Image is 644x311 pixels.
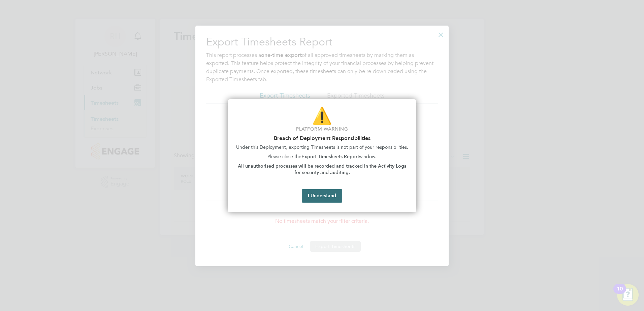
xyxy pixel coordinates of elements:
span: Please close the [267,154,301,160]
p: Under this Deployment, exporting Timesheets is not part of your responsibilities. [236,144,408,151]
p: ⚠️ [236,105,408,127]
strong: Export Timesheets Report [301,154,359,160]
p: Platform Warning [236,126,408,133]
button: I Understand [302,189,342,203]
h2: Breach of Deployment Responsibilities [236,135,408,141]
strong: All unauthorised processes will be recorded and tracked in the Activity Logs for security and aud... [238,163,408,176]
div: Breach of Deployment Warning [228,99,416,212]
span: window. [359,154,377,160]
